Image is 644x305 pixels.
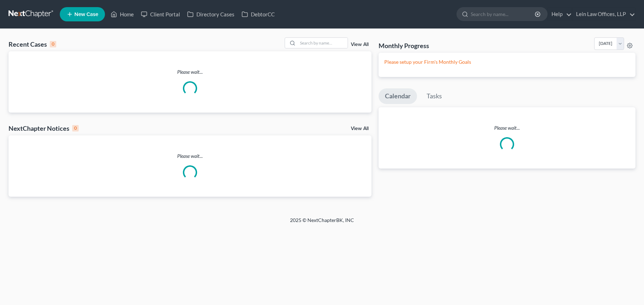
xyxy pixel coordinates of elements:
a: View All [351,42,369,47]
a: Lein Law Offices, LLP [572,8,635,21]
span: New Case [74,12,98,17]
div: 0 [72,125,79,131]
p: Please wait... [9,152,371,160]
p: Please wait... [379,124,636,131]
div: Recent Cases [9,40,56,48]
a: Tasks [420,88,448,104]
p: Please setup your Firm's Monthly Goals [384,58,630,66]
a: DebtorCC [238,8,278,21]
a: Calendar [379,88,417,104]
p: Please wait... [9,68,371,76]
input: Search by name... [298,38,348,48]
a: View All [351,126,369,131]
a: Directory Cases [184,8,238,21]
input: Search by name... [471,7,536,21]
a: Client Portal [137,8,184,21]
div: NextChapter Notices [9,124,79,133]
a: Help [548,8,572,21]
a: Home [107,8,137,21]
div: 2025 © NextChapterBK, INC [119,217,525,229]
h3: Monthly Progress [379,41,429,50]
div: 0 [50,41,56,47]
